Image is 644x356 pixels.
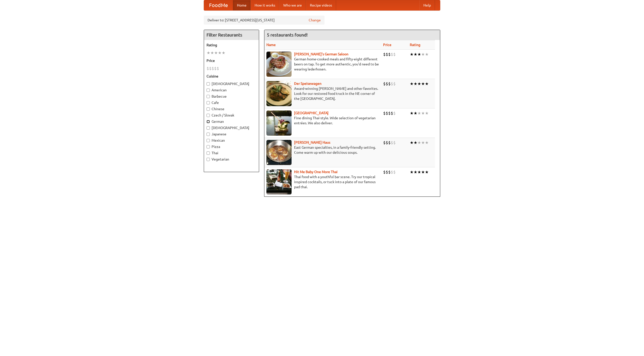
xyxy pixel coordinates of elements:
img: kohlhaus.jpg [266,140,292,165]
label: Pizza [207,144,256,149]
li: $ [393,169,396,175]
li: ★ [410,140,414,145]
li: ★ [425,52,429,57]
a: Rating [410,43,420,47]
li: $ [207,66,209,71]
li: ★ [421,52,425,57]
li: ★ [425,81,429,87]
a: [GEOGRAPHIC_DATA] [294,111,329,115]
input: Japanese [207,133,210,136]
li: $ [391,81,393,87]
label: Japanese [207,132,256,137]
input: Vegetarian [207,158,210,161]
p: German home-cooked meals and fifty-eight different beers on tap. To get more authentic, you'd nee... [266,57,379,72]
li: ★ [410,169,414,175]
input: Pizza [207,145,210,148]
h5: Price [207,58,256,63]
p: Fine dining Thai-style. Wide selection of vegetarian entrées. We also deliver. [266,115,379,126]
input: [DEMOGRAPHIC_DATA] [207,126,210,130]
li: $ [383,110,386,116]
li: ★ [410,110,414,116]
a: Help [419,0,435,10]
img: babythai.jpg [266,169,292,194]
label: Barbecue [207,94,256,99]
label: Chinese [207,106,256,111]
label: Vegetarian [207,157,256,162]
li: $ [383,140,386,145]
a: FoodMe [204,0,233,10]
li: ★ [218,50,222,56]
li: $ [391,52,393,57]
li: ★ [214,50,218,56]
li: $ [391,140,393,145]
ng-pluralize: 5 restaurants found! [267,32,308,37]
label: [DEMOGRAPHIC_DATA] [207,125,256,130]
li: $ [388,81,391,87]
li: $ [393,52,396,57]
li: $ [393,110,396,116]
a: Price [383,43,391,47]
li: ★ [417,110,421,116]
li: ★ [414,110,417,116]
label: Cafe [207,100,256,105]
li: $ [388,52,391,57]
li: $ [386,169,388,175]
p: Thai food with a youthful bar scene. Try our tropical inspired cocktails, or tuck into a plate of... [266,174,379,189]
li: $ [386,140,388,145]
label: [DEMOGRAPHIC_DATA] [207,81,256,86]
label: Czech / Slovak [207,113,256,118]
li: ★ [414,81,417,87]
li: ★ [414,169,417,175]
li: ★ [421,140,425,145]
li: ★ [417,81,421,87]
li: $ [391,110,393,116]
input: [DEMOGRAPHIC_DATA] [207,82,210,86]
li: $ [388,169,391,175]
li: ★ [410,52,414,57]
li: $ [212,66,214,71]
li: ★ [207,50,210,56]
input: German [207,120,210,123]
li: ★ [417,169,421,175]
a: How it works [251,0,279,10]
input: Thai [207,151,210,155]
li: $ [386,52,388,57]
li: ★ [414,140,417,145]
li: ★ [417,140,421,145]
li: ★ [222,50,225,56]
input: Czech / Slovak [207,114,210,117]
input: Barbecue [207,95,210,98]
input: Chinese [207,107,210,111]
h5: Rating [207,43,256,48]
div: Deliver to: [STREET_ADDRESS][US_STATE] [204,16,325,25]
label: German [207,119,256,124]
a: Recipe videos [306,0,336,10]
li: ★ [414,52,417,57]
img: satay.jpg [266,110,292,136]
li: $ [383,81,386,87]
label: Thai [207,150,256,155]
a: [PERSON_NAME] Haus [294,140,330,144]
label: Mexican [207,138,256,143]
li: ★ [417,52,421,57]
img: speisewagen.jpg [266,81,292,106]
img: esthers.jpg [266,52,292,77]
li: $ [383,52,386,57]
li: ★ [425,169,429,175]
li: $ [393,140,396,145]
li: $ [214,66,217,71]
li: $ [388,110,391,116]
li: $ [217,66,219,71]
li: $ [386,110,388,116]
li: ★ [421,110,425,116]
p: Award-winning [PERSON_NAME] and other favorites. Look for our restored food truck in the NE corne... [266,86,379,101]
li: ★ [425,110,429,116]
a: Hit Me Baby One More Thai [294,170,338,174]
a: Who we are [279,0,306,10]
input: Cafe [207,101,210,104]
a: Change [309,18,321,23]
li: ★ [421,169,425,175]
